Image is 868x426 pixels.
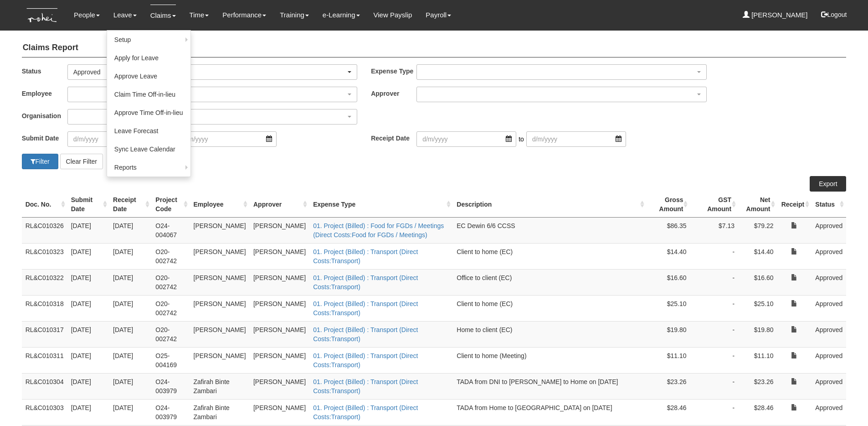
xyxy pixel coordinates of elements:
td: RL&C010322 [22,269,67,295]
td: [PERSON_NAME] [250,399,309,425]
td: $79.22 [738,217,777,243]
td: [DATE] [109,269,152,295]
td: O20-002742 [152,269,190,295]
a: Apply for Leave [107,49,190,67]
a: 01. Project (Billed) : Transport (Direct Costs:Transport) [313,300,418,317]
a: e-Learning [323,5,360,26]
input: d/m/yyyy [67,131,167,147]
td: [DATE] [67,347,109,373]
a: Claims [150,5,176,26]
td: [DATE] [67,217,109,243]
td: $14.40 [738,243,777,269]
th: Submit Date : activate to sort column ascending [67,192,109,218]
td: [DATE] [109,243,152,269]
td: Approved [812,399,846,425]
td: [PERSON_NAME] [250,269,309,295]
th: Approver : activate to sort column ascending [250,192,309,218]
td: $16.60 [738,269,777,295]
a: Leave [113,5,137,26]
label: Approver [371,87,416,100]
td: [DATE] [109,399,152,425]
td: $86.35 [647,217,690,243]
td: - [690,373,738,399]
td: [PERSON_NAME] [250,321,309,347]
td: [DATE] [67,373,109,399]
td: RL&C010311 [22,347,67,373]
td: [PERSON_NAME] [250,295,309,321]
td: [PERSON_NAME] [250,347,309,373]
td: O20-002742 [152,321,190,347]
td: $16.60 [647,269,690,295]
a: 01. Project (Billed) : Transport (Direct Costs:Transport) [313,378,418,395]
a: People [74,5,100,26]
td: [DATE] [109,295,152,321]
td: $7.13 [690,217,738,243]
td: Zafirah Binte Zambari [190,373,250,399]
td: Zafirah Binte Zambari [190,399,250,425]
input: d/m/yyyy [416,131,516,147]
a: Time [190,5,209,26]
td: [DATE] [109,347,152,373]
td: [DATE] [109,373,152,399]
th: GST Amount : activate to sort column ascending [690,192,738,218]
th: Description : activate to sort column ascending [453,192,647,218]
button: Approved [67,64,358,80]
td: $19.80 [738,321,777,347]
td: RL&C010323 [22,243,67,269]
td: - [690,347,738,373]
label: Status [22,64,67,78]
td: [DATE] [67,399,109,425]
span: to [516,131,526,147]
th: Employee : activate to sort column ascending [190,192,250,218]
a: Performance [222,5,266,26]
a: [PERSON_NAME] [743,5,808,26]
th: Project Code : activate to sort column ascending [152,192,190,218]
td: Approved [812,347,846,373]
td: - [690,295,738,321]
th: Receipt Date : activate to sort column ascending [109,192,152,218]
td: [PERSON_NAME] [190,321,250,347]
div: Approved [73,68,346,77]
td: Approved [812,269,846,295]
td: Approved [812,373,846,399]
td: - [690,321,738,347]
td: [PERSON_NAME] [250,217,309,243]
td: Approved [812,243,846,269]
td: [PERSON_NAME] [190,269,250,295]
td: [PERSON_NAME] [190,295,250,321]
th: Expense Type : activate to sort column ascending [309,192,453,218]
td: [DATE] [67,243,109,269]
a: Claim Time Off-in-lieu [107,85,190,104]
td: [DATE] [67,295,109,321]
td: $23.26 [647,373,690,399]
td: RL&C010303 [22,399,67,425]
input: d/m/yyyy [177,131,277,147]
label: Organisation [22,109,67,122]
iframe: chat widget [830,390,859,417]
a: 01. Project (Billed) : Food for FGDs / Meetings (Direct Costs:Food for FGDs / Meetings) [313,222,444,239]
th: Receipt : activate to sort column ascending [777,192,812,218]
th: Status : activate to sort column ascending [812,192,846,218]
button: Logout [815,4,853,26]
th: Doc. No. : activate to sort column ascending [22,192,67,218]
td: RL&C010326 [22,217,67,243]
td: [PERSON_NAME] [190,217,250,243]
td: O24-004067 [152,217,190,243]
td: $28.46 [738,399,777,425]
td: [PERSON_NAME] [190,243,250,269]
td: TADA from DNI to [PERSON_NAME] to Home on [DATE] [453,373,647,399]
td: O24-003979 [152,373,190,399]
td: O20-002742 [152,295,190,321]
a: Leave Forecast [107,122,190,140]
input: d/m/yyyy [526,131,626,147]
td: - [690,243,738,269]
a: 01. Project (Billed) : Transport (Direct Costs:Transport) [313,352,418,369]
button: Filter [22,154,58,169]
td: [PERSON_NAME] [190,347,250,373]
td: Home to client (EC) [453,321,647,347]
a: 01. Project (Billed) : Transport (Direct Costs:Transport) [313,326,418,343]
a: Sync Leave Calendar [107,140,190,158]
a: Reports [107,158,190,177]
td: $25.10 [738,295,777,321]
td: O24-003979 [152,399,190,425]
